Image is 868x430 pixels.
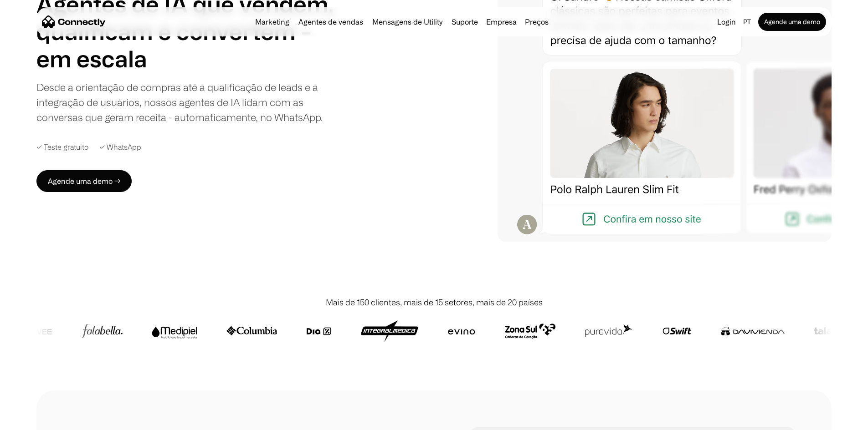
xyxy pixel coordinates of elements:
div: Empresa [486,15,517,28]
div: ✓ Teste gratuito [36,143,88,152]
div: Desde a orientação de compras até a qualificação de leads e a integração de usuários, nossos agen... [36,80,335,125]
a: home [42,15,106,29]
div: pt [740,15,756,28]
a: Agentes de vendas [295,18,367,25]
a: Agende uma demo → [36,170,132,192]
a: Marketing [252,18,293,25]
div: pt [743,15,751,28]
a: Agende uma demo [758,13,826,31]
div: ✓ WhatsApp [99,143,141,152]
a: Mensagens de Utility [369,18,446,25]
a: Preços [521,18,552,25]
ul: Language list [18,414,55,427]
a: Suporte [448,18,482,25]
a: Login [714,15,740,28]
div: Empresa [483,15,519,28]
div: Mais de 150 clientes, mais de 15 setores, mais de 20 países [326,296,543,309]
aside: Language selected: Português (Brasil) [9,413,55,427]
